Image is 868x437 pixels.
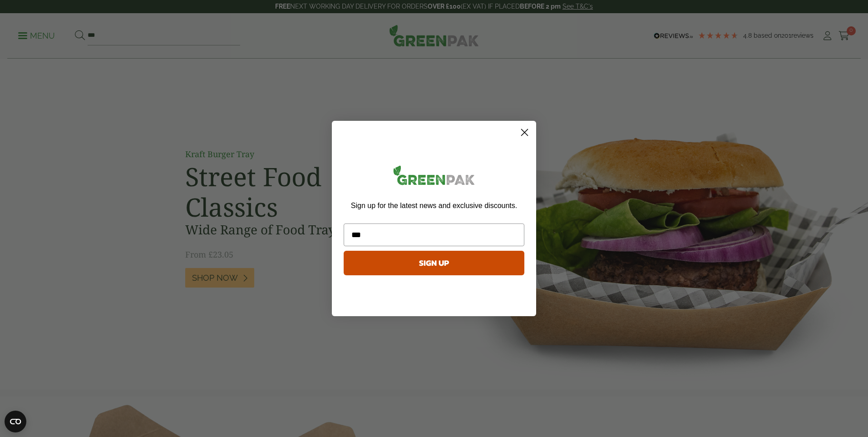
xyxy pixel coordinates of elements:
input: Email [344,223,524,246]
button: Close dialog [517,124,533,140]
img: greenpak_logo [344,162,524,192]
button: Open CMP widget [5,411,26,432]
span: Sign up for the latest news and exclusive discounts. [351,202,517,209]
button: SIGN UP [344,251,524,275]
